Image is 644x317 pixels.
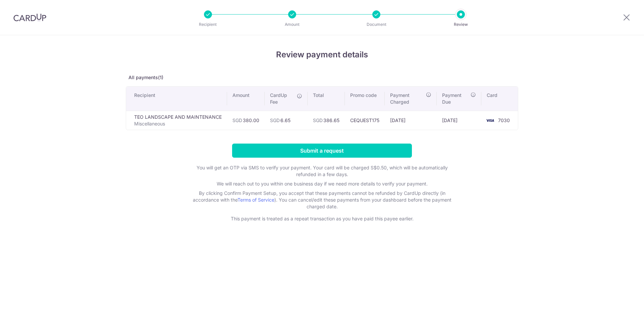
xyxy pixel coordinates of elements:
th: Amount [227,87,265,111]
td: TEO LANDSCAPE AND MAINTENANCE [126,111,227,130]
span: 7030 [498,117,510,123]
span: SGD [270,117,280,123]
iframe: Opens a widget where you can find more information [601,297,637,314]
td: [DATE] [385,111,437,130]
a: Terms of Service [237,197,274,203]
p: Review [436,21,486,28]
th: Promo code [345,87,385,111]
span: Payment Charged [390,92,424,105]
td: 380.00 [227,111,265,130]
th: Total [308,87,345,111]
th: Recipient [126,87,227,111]
img: <span class="translation_missing" title="translation missing: en.account_steps.new_confirm_form.b... [483,116,497,124]
p: This payment is treated as a repeat transaction as you have paid this payee earlier. [188,215,456,222]
p: We will reach out to you within one business day if we need more details to verify your payment. [188,180,456,187]
span: CardUp Fee [270,92,293,105]
p: You will get an OTP via SMS to verify your payment. Your card will be charged S$0.50, which will ... [188,164,456,178]
td: 6.65 [265,111,308,130]
td: CEQUEST175 [345,111,385,130]
td: 386.65 [308,111,345,130]
p: By clicking Confirm Payment Setup, you accept that these payments cannot be refunded by CardUp di... [188,190,456,210]
p: All payments(1) [126,74,518,81]
h4: Review payment details [126,49,518,61]
span: SGD [232,117,242,123]
p: Document [352,21,401,28]
span: Payment Due [442,92,469,105]
td: [DATE] [437,111,481,130]
img: CardUp [13,13,46,21]
p: Amount [267,21,317,28]
input: Submit a request [232,144,412,158]
span: SGD [313,117,323,123]
th: Card [481,87,518,111]
p: Recipient [183,21,233,28]
p: Miscellaneous [134,120,222,127]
